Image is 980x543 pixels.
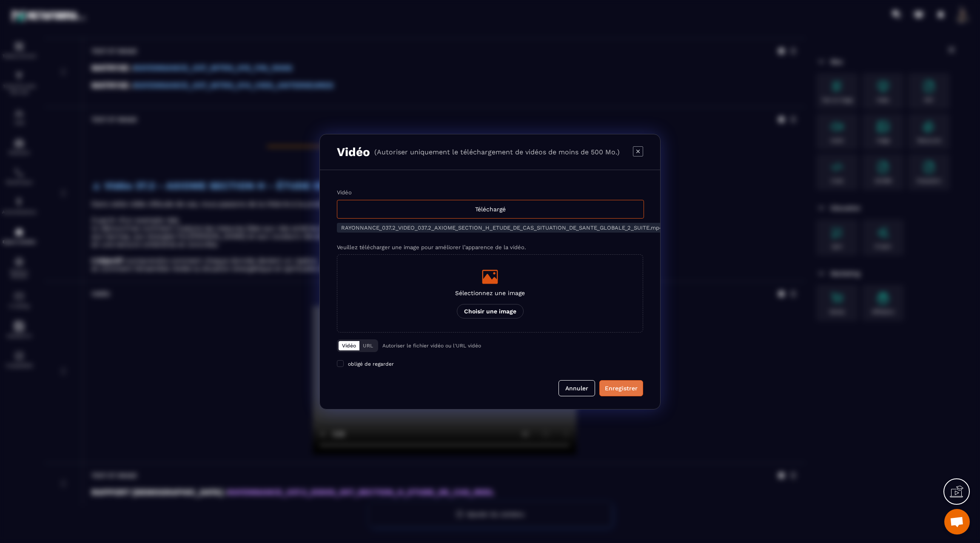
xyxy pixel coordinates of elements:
[374,148,620,156] p: (Autoriser uniquement le téléchargement de vidéos de moins de 500 Mo.)
[944,509,970,534] div: Ouvrir le chat
[339,341,359,350] button: Vidéo
[337,189,352,196] label: Vidéo
[558,380,595,396] button: Annuler
[337,244,526,250] label: Veuillez télécharger une image pour améliorer l’apparence de la vidéo.
[382,343,481,349] p: Autoriser le fichier vidéo ou l'URL vidéo
[341,225,663,231] span: RAYONNANCE_037.2_VIDEO_037.2_AXIOME_SECTION_H_ETUDE_DE_CAS_SITUATION_DE_SANTE_GLOBALE_2_SUITE.mp4
[599,380,643,396] button: Enregistrer
[337,200,644,219] div: Téléchargé
[348,361,394,367] span: obligé de regarder
[457,304,524,318] p: Choisir une image
[337,145,370,159] h3: Vidéo
[605,384,638,392] div: Enregistrer
[455,290,525,296] p: Sélectionnez une image
[359,341,376,350] button: URL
